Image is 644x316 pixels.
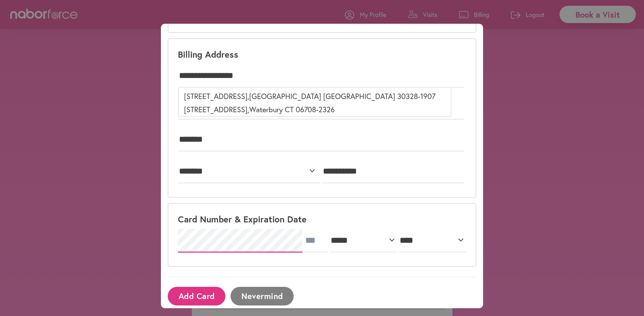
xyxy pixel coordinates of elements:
[178,48,238,60] p: Billing Address
[231,287,294,305] button: Nevermind
[178,213,307,225] p: Card Number & Expiration Date
[168,287,225,305] button: Add Card
[178,88,452,103] li: [STREET_ADDRESS] , [GEOGRAPHIC_DATA] [GEOGRAPHIC_DATA] 30328-1907
[178,103,452,117] li: [STREET_ADDRESS] , Waterbury CT 06708-2326
[178,229,302,253] input: Card number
